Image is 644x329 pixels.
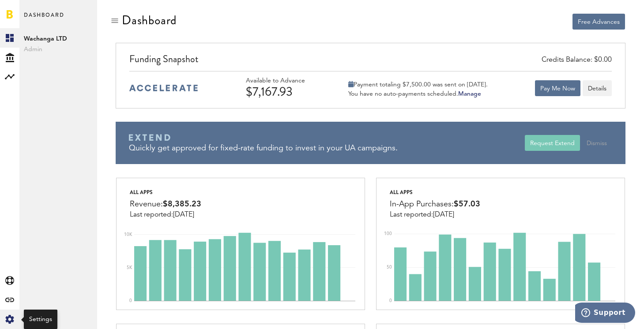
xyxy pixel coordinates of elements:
[390,198,480,211] div: In-App Purchases:
[129,85,198,91] img: accelerate-medium-blue-logo.svg
[348,90,488,98] div: You have no auto-payments scheduled.
[433,211,454,218] span: [DATE]
[390,211,480,219] div: Last reported:
[129,134,170,141] img: Braavo Extend
[572,14,625,30] button: Free Advances
[348,81,488,89] div: Payment totaling $7,500.00 was sent on [DATE].
[525,135,580,151] button: Request Extend
[390,187,480,198] div: All apps
[124,232,132,237] text: 10K
[129,299,132,303] text: 0
[24,34,93,44] span: Wachanga LTD
[130,187,201,198] div: All apps
[387,265,392,269] text: 50
[130,211,201,219] div: Last reported:
[163,200,201,208] span: $8,385.23
[122,13,177,27] div: Dashboard
[535,80,580,96] button: Pay Me Now
[173,211,194,218] span: [DATE]
[458,91,481,97] a: Manage
[542,55,612,65] div: Credits Balance: $0.00
[24,44,93,55] span: Admin
[575,303,635,325] iframe: Opens a widget where you can find more information
[130,198,201,211] div: Revenue:
[29,315,52,324] div: Settings
[246,85,330,99] div: $7,167.93
[384,232,392,236] text: 100
[581,135,612,151] button: Dismiss
[389,299,392,303] text: 0
[129,52,612,71] div: Funding Snapshot
[246,77,330,85] div: Available to Advance
[583,80,612,96] button: Details
[24,10,64,28] span: Dashboard
[454,200,480,208] span: $57.03
[129,143,525,154] div: Quickly get approved for fixed-rate funding to invest in your UA campaigns.
[127,265,132,270] text: 5K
